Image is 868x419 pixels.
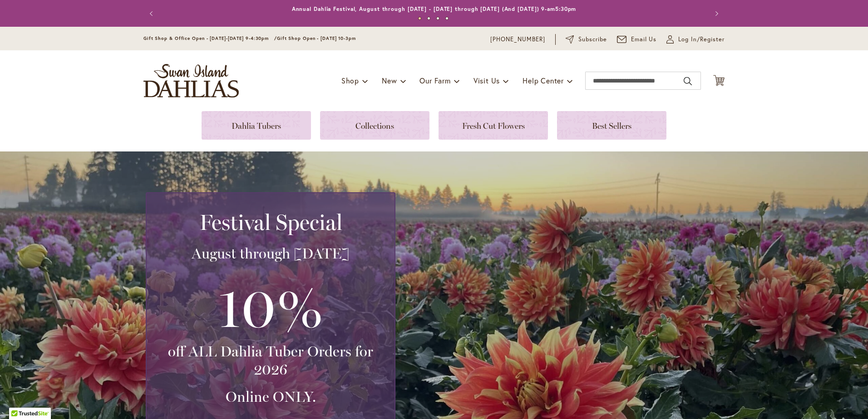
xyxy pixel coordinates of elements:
[473,76,500,85] span: Visit Us
[427,17,430,20] button: 2 of 4
[436,17,439,20] button: 3 of 4
[631,35,657,44] span: Email Us
[418,17,421,20] button: 1 of 4
[445,17,449,20] button: 4 of 4
[341,76,359,85] span: Shop
[706,5,725,23] button: Next
[143,35,277,41] span: Gift Shop & Office Open - [DATE]-[DATE] 9-4:30pm /
[382,76,397,85] span: New
[158,272,384,342] h3: 10%
[292,5,577,12] a: Annual Dahlia Festival, August through [DATE] - [DATE] through [DATE] (And [DATE]) 9-am5:30pm
[523,76,564,85] span: Help Center
[566,35,607,44] a: Subscribe
[666,35,725,44] a: Log In/Register
[158,342,384,379] h3: off ALL Dahlia Tuber Orders for 2026
[490,35,545,44] a: [PHONE_NUMBER]
[143,5,162,23] button: Previous
[158,244,384,263] h3: August through [DATE]
[678,35,725,44] span: Log In/Register
[158,209,384,235] h2: Festival Special
[277,35,356,41] span: Gift Shop Open - [DATE] 10-3pm
[158,388,384,406] h3: Online ONLY.
[578,35,607,44] span: Subscribe
[419,76,450,85] span: Our Farm
[617,35,657,44] a: Email Us
[143,64,239,97] a: store logo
